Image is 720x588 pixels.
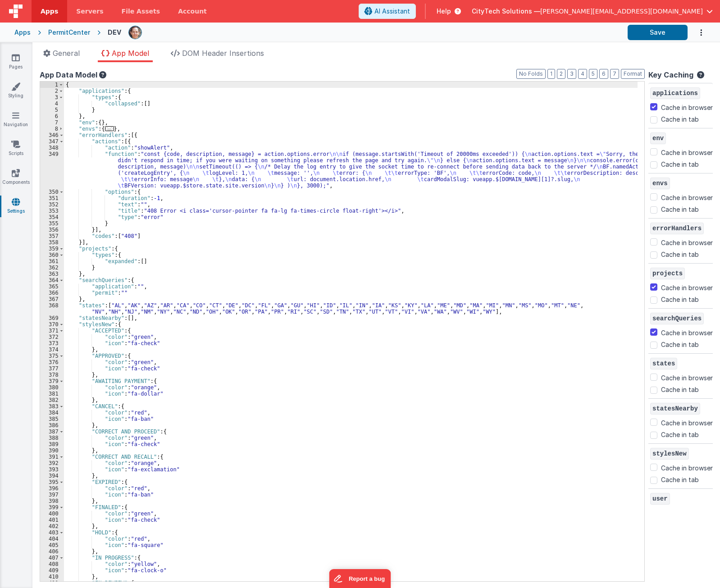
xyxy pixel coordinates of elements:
[472,7,540,16] span: CityTech Solutions —
[40,233,64,239] div: 357
[650,448,689,460] span: stylesNew
[40,340,64,346] div: 373
[40,283,64,290] div: 365
[112,49,149,58] span: App Model
[516,69,546,79] button: No Folds
[40,372,64,378] div: 378
[661,372,713,383] label: Cache in browser
[40,290,64,296] div: 366
[40,321,64,328] div: 370
[661,282,713,292] label: Cache in browser
[40,126,64,132] div: 8
[661,146,713,157] label: Cache in browser
[40,555,64,561] div: 407
[40,119,64,126] div: 7
[40,428,64,435] div: 387
[40,151,64,189] div: 349
[661,507,713,518] label: Cache in browser
[40,302,64,315] div: 368
[40,365,64,372] div: 377
[557,69,565,79] button: 2
[567,69,576,79] button: 3
[40,195,64,201] div: 351
[650,268,685,279] span: projects
[661,475,699,484] label: Cache in tab
[661,462,713,473] label: Cache in browser
[40,246,64,252] div: 359
[661,417,713,428] label: Cache in browser
[108,28,121,37] div: DEV
[650,403,700,415] span: statesNearby
[40,536,64,542] div: 404
[40,189,64,195] div: 350
[437,7,451,16] span: Help
[547,69,555,79] button: 1
[40,485,64,492] div: 396
[661,160,699,169] label: Cache in tab
[48,28,90,37] div: PermitCenter
[40,447,64,454] div: 390
[40,511,64,517] div: 400
[40,397,64,403] div: 382
[40,492,64,498] div: 397
[40,422,64,428] div: 386
[661,340,699,349] label: Cache in tab
[40,296,64,302] div: 367
[661,191,713,202] label: Cache in browser
[374,7,410,16] span: AI Assistant
[40,346,64,353] div: 374
[129,26,141,39] img: e92780d1901cbe7d843708aaaf5fdb33
[40,353,64,359] div: 375
[650,313,704,324] span: searchQueries
[40,69,645,80] div: App Data Model
[40,145,64,151] div: 348
[40,258,64,264] div: 361
[40,277,64,283] div: 364
[40,529,64,536] div: 403
[40,220,64,227] div: 355
[40,567,64,574] div: 409
[40,94,64,100] div: 3
[40,378,64,384] div: 379
[329,569,391,588] iframe: Marker.io feedback button
[661,385,699,394] label: Cache in tab
[14,28,31,37] div: Apps
[661,114,699,124] label: Cache in tab
[40,201,64,208] div: 352
[578,69,587,79] button: 4
[40,454,64,460] div: 391
[40,416,64,422] div: 385
[40,107,64,113] div: 5
[661,430,699,439] label: Cache in tab
[621,69,645,79] button: Format
[40,580,64,586] div: 411
[650,178,670,189] span: envs
[40,384,64,391] div: 380
[540,7,703,16] span: [PERSON_NAME][EMAIL_ADDRESS][DOMAIN_NAME]
[40,239,64,246] div: 358
[650,87,700,99] span: applications
[182,49,264,58] span: DOM Header Insertions
[40,460,64,466] div: 392
[40,132,64,138] div: 346
[610,69,619,79] button: 7
[650,493,670,505] span: user
[40,138,64,145] div: 347
[628,25,688,40] button: Save
[40,214,64,220] div: 354
[40,328,64,334] div: 371
[40,473,64,479] div: 394
[53,49,80,58] span: General
[40,334,64,340] div: 372
[40,82,64,88] div: 1
[599,69,608,79] button: 6
[40,548,64,555] div: 406
[40,517,64,523] div: 401
[40,542,64,548] div: 405
[122,7,160,16] span: File Assets
[41,7,58,16] span: Apps
[40,403,64,410] div: 383
[40,435,64,441] div: 388
[661,237,713,247] label: Cache in browser
[40,479,64,485] div: 395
